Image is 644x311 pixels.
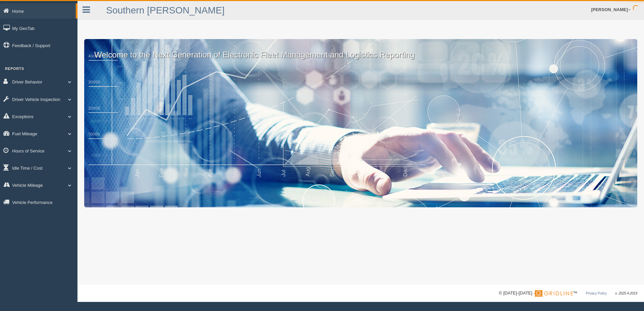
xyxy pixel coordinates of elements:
span: v. 2025.4.2019 [615,291,637,295]
div: © [DATE]-[DATE] - ™ [499,290,637,297]
a: Privacy Policy [586,291,607,295]
img: Gridline [535,290,573,297]
p: Welcome to the Next Generation of Electronic Fleet Management and Logistics Reporting [84,39,637,61]
a: Southern [PERSON_NAME] [106,5,225,15]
